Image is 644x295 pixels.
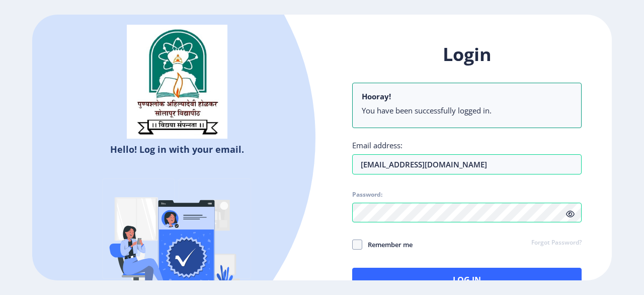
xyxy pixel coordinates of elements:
a: Forgot Password? [531,239,582,248]
h1: Login [352,42,582,67]
b: Hooray! [362,91,391,101]
span: Remember me [362,239,413,251]
input: Email address [352,154,582,174]
label: Email address: [352,140,403,150]
li: You have been successfully logged in. [362,105,572,115]
img: sulogo.png [127,25,227,139]
label: Password: [352,191,382,199]
button: Log In [352,268,582,292]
